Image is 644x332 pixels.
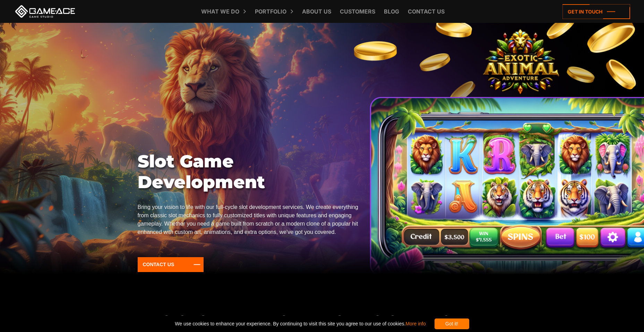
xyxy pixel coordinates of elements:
a: More info [405,321,426,326]
div: Got it! [435,318,469,329]
a: Get in touch [563,4,630,19]
p: Bring your vision to life with our full-cycle slot development services. We create everything fro... [138,203,359,236]
h1: Slot Game Development [138,151,359,193]
span: We use cookies to enhance your experience. By continuing to visit this site you agree to our use ... [175,318,426,329]
a: Contact Us [138,257,204,272]
h2: Slot Game Development Services We Provide [137,314,507,325]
